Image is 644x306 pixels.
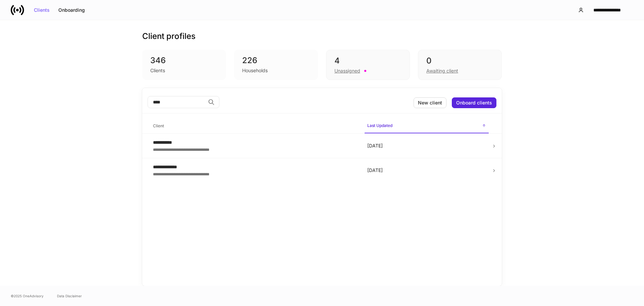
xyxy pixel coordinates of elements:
[334,55,401,66] div: 4
[242,55,310,66] div: 226
[142,31,196,42] h3: Client profiles
[414,97,446,108] button: New client
[334,68,360,74] div: Unassigned
[242,67,268,74] div: Households
[367,122,392,129] h6: Last Updated
[58,8,85,12] div: Onboarding
[153,123,164,129] h6: Client
[452,97,496,108] button: Onboard clients
[57,293,82,299] a: Data Disclaimer
[365,119,489,133] span: Last Updated
[30,5,54,15] button: Clients
[426,55,493,66] div: 0
[326,50,410,80] div: 4Unassigned
[426,68,458,74] div: Awaiting client
[418,50,502,80] div: 0Awaiting client
[150,67,165,74] div: Clients
[367,142,486,149] p: [DATE]
[54,5,89,15] button: Onboarding
[367,167,486,174] p: [DATE]
[150,55,218,66] div: 346
[418,100,442,105] div: New client
[150,119,359,133] span: Client
[456,100,492,105] div: Onboard clients
[11,293,44,299] span: © 2025 OneAdvisory
[34,8,50,12] div: Clients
